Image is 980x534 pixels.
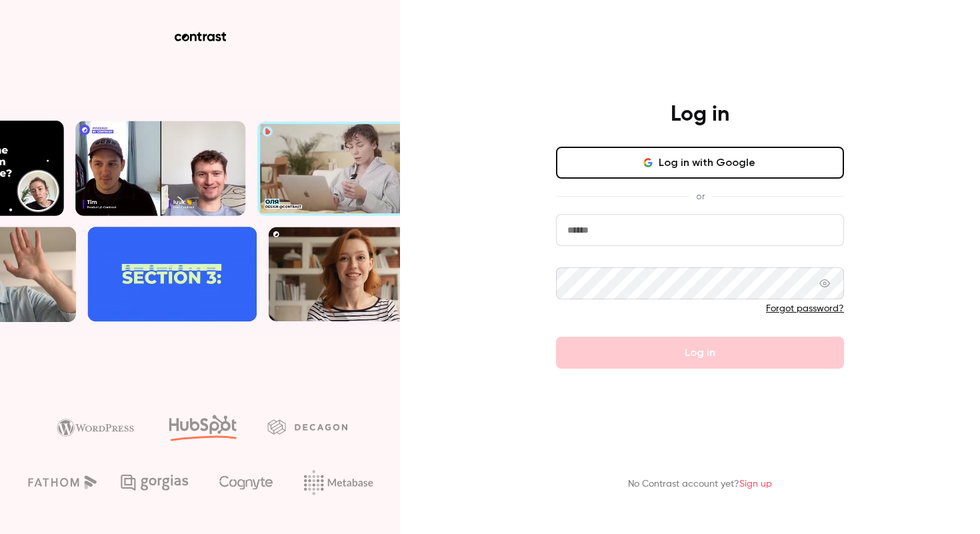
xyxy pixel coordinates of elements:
[739,479,772,489] a: Sign up
[556,147,844,179] button: Log in with Google
[628,477,772,491] p: No Contrast account yet?
[766,304,844,313] a: Forgot password?
[267,419,347,434] img: decagon
[689,189,711,203] span: or
[671,101,729,128] h4: Log in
